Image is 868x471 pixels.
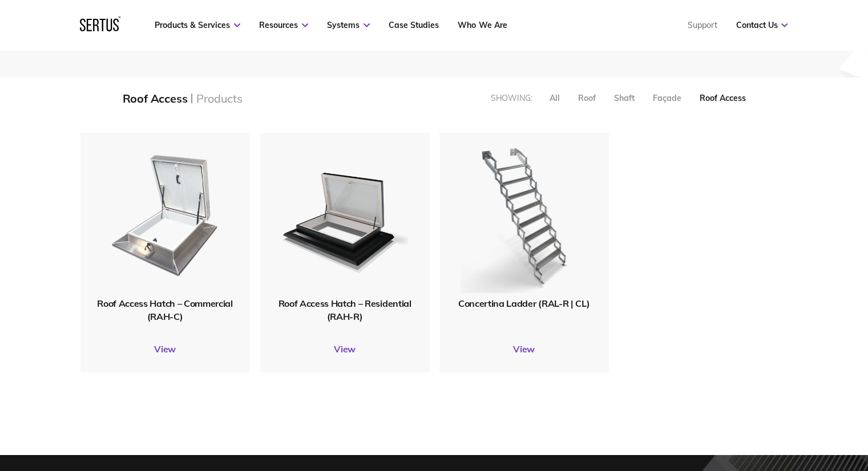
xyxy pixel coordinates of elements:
[491,93,532,103] div: Showing:
[196,91,242,105] div: Products
[389,20,439,30] a: Case Studies
[458,298,590,309] span: Concertina Ladder (RAL-R | CL)
[123,91,188,105] div: Roof Access
[260,343,430,355] a: View
[97,298,232,322] span: Roof Access Hatch – Commercial (RAH-C)
[259,20,308,30] a: Resources
[736,20,788,30] a: Contact Us
[327,20,370,30] a: Systems
[687,20,717,30] a: Support
[811,416,868,471] iframe: Chat Widget
[578,93,596,103] div: Roof
[439,343,609,355] a: View
[155,20,240,30] a: Products & Services
[550,93,560,103] div: All
[80,343,250,355] a: View
[458,20,507,30] a: Who We Are
[700,93,746,103] div: Roof Access
[278,298,411,322] span: Roof Access Hatch – Residential (RAH-R)
[614,93,635,103] div: Shaft
[653,93,681,103] div: Façade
